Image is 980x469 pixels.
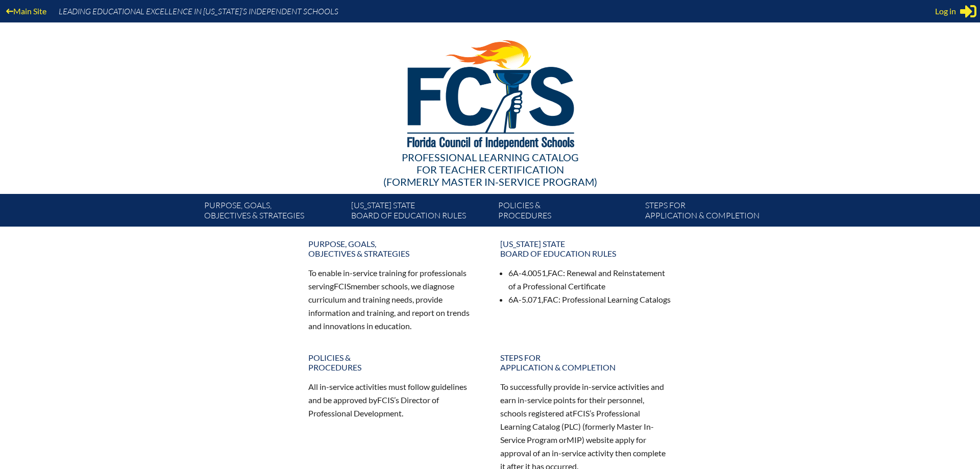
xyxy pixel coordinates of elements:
[302,235,486,262] a: Purpose, goals,objectives & strategies
[508,293,672,306] li: 6A-5.071, : Professional Learning Catalogs
[200,198,347,227] a: Purpose, goals,objectives & strategies
[494,349,678,376] a: Steps forapplication & completion
[573,408,590,418] span: FCIS
[334,281,351,291] span: FCIS
[347,198,494,227] a: [US_STATE] StateBoard of Education rules
[960,3,976,19] svg: Sign in or register
[302,349,486,376] a: Policies &Procedures
[196,151,784,188] div: Professional Learning Catalog (formerly Master In-service Program)
[377,395,394,405] span: FCIS
[935,5,956,17] span: Log in
[2,4,51,18] a: Main Site
[567,435,582,445] span: MIP
[494,198,641,227] a: Policies &Procedures
[494,235,678,262] a: [US_STATE] StateBoard of Education rules
[308,380,480,420] p: All in-service activities must follow guidelines and be approved by ’s Director of Professional D...
[416,163,564,176] span: for Teacher Certification
[385,22,596,162] img: FCISlogo221.eps
[543,294,558,304] span: FAC
[308,266,480,332] p: To enable in-service training for professionals serving member schools, we diagnose curriculum an...
[564,422,578,431] span: PLC
[641,198,788,227] a: Steps forapplication & completion
[548,268,563,278] span: FAC
[508,266,672,293] li: 6A-4.0051, : Renewal and Reinstatement of a Professional Certificate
